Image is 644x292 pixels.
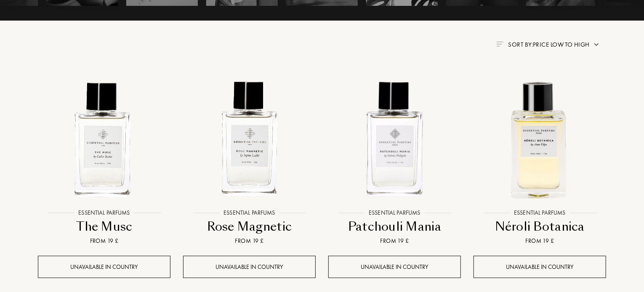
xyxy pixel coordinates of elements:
div: Unavailable in country [183,256,316,278]
img: Patchouli Mania Essential Parfums [329,74,460,204]
img: arrow.png [593,41,600,48]
span: Sort by: Price low to high [508,40,590,49]
a: Patchouli Mania Essential ParfumsEssential ParfumsPatchouli ManiaFrom 19 £ [328,64,461,256]
div: Unavailable in country [474,256,606,278]
img: The Musc Essential Parfums [39,74,170,204]
a: Néroli Botanica Essential ParfumsEssential ParfumsNéroli BotanicaFrom 19 £ [474,64,606,256]
img: Néroli Botanica Essential Parfums [474,74,605,204]
div: Unavailable in country [38,256,170,278]
a: The Musc Essential ParfumsEssential ParfumsThe MuscFrom 19 £ [38,64,170,256]
img: filter_by.png [496,42,503,47]
div: From 19 £ [41,237,167,245]
div: From 19 £ [477,237,603,245]
div: From 19 £ [332,237,458,245]
img: Rose Magnetic Essential Parfums [184,74,315,204]
div: From 19 £ [186,237,312,245]
div: Unavailable in country [328,256,461,278]
a: Rose Magnetic Essential ParfumsEssential ParfumsRose MagneticFrom 19 £ [183,64,316,256]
